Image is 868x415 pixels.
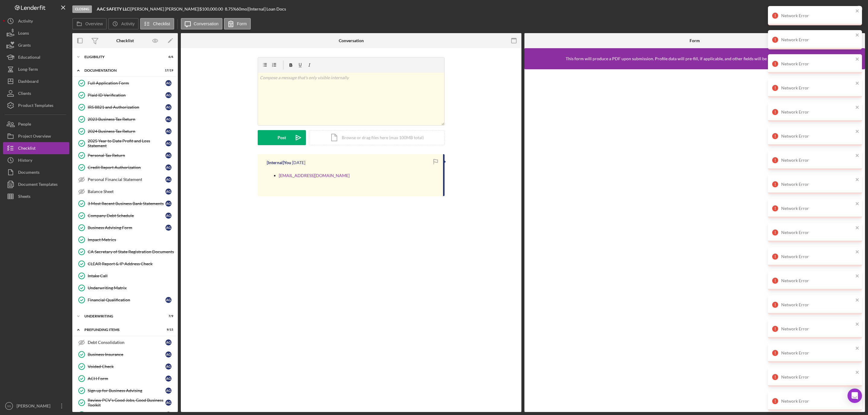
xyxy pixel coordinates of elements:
[822,3,851,15] div: Mark Complete
[88,165,165,170] div: Credit Report Authorization
[848,388,862,403] div: Open Intercom Messenger
[855,346,860,351] button: close
[165,351,171,357] div: A G
[88,340,165,345] div: Debt Consolidation
[88,298,165,302] div: Financial Qualification
[278,130,286,145] div: Post
[855,273,860,279] button: close
[97,7,131,11] div: |
[75,210,175,222] a: Company Debt ScheduleAG
[165,388,171,394] div: A G
[781,182,854,187] div: Network Error
[816,3,865,15] button: Mark Complete
[75,77,175,89] a: Full Application FormAG
[88,153,165,158] div: Personal Tax Return
[855,225,860,231] button: close
[116,38,134,43] div: Checklist
[88,249,175,254] div: CA Secretary of State Registration Documents
[75,173,175,186] a: Personal Financial StatementAG
[225,7,236,11] div: 8.75 %
[781,351,854,355] div: Network Error
[165,140,171,146] div: A G
[781,13,854,18] div: Network Error
[855,298,860,303] button: close
[88,81,165,86] div: Full Application Form
[121,21,134,26] label: Activity
[88,139,165,148] div: 2025 Year to Date Profit and Loss Statement
[75,385,175,397] a: Sign up for Business AdvisingAG
[292,160,305,165] time: 2025-08-19 17:45
[200,7,225,11] div: $100,000.00
[165,80,171,86] div: A G
[84,69,158,72] div: Documentation
[247,7,286,11] div: | [Internal] Loan Docs
[165,376,171,382] div: A G
[165,176,171,183] div: A G
[85,21,103,26] label: Overview
[781,86,854,90] div: Network Error
[153,21,170,26] label: Checklist
[75,137,175,149] a: 2025 Year to Date Profit and Loss StatementAG
[3,400,69,412] button: SS[PERSON_NAME]
[88,261,175,266] div: CLEAR Report & IP Address Check
[781,134,854,139] div: Network Error
[267,160,291,165] div: [Internal] You
[88,93,165,98] div: Plaid ID Verification
[75,270,175,282] a: Intake Call
[75,234,175,246] a: Impact Metrics
[88,273,175,278] div: Intake Call
[88,388,165,393] div: Sign up for Business Advising
[75,294,175,306] a: Financial QualificationAG
[855,153,860,159] button: close
[781,254,854,259] div: Network Error
[72,5,92,13] div: Closing
[855,81,860,86] button: close
[162,55,173,59] div: 6 / 6
[88,117,165,122] div: 2023 Business Tax Return
[279,173,350,178] a: [EMAIL_ADDRESS][DOMAIN_NAME]
[162,314,173,318] div: 7 / 9
[690,38,700,43] div: Form
[781,278,854,283] div: Network Error
[84,328,158,332] div: Prefunding Items
[855,201,860,207] button: close
[855,370,860,376] button: close
[781,302,854,307] div: Network Error
[165,189,171,195] div: A G
[165,164,171,170] div: A G
[88,177,165,182] div: Personal Financial Statement
[781,37,854,42] div: Network Error
[165,213,171,219] div: A G
[88,237,175,242] div: Impact Metrics
[84,314,158,318] div: Underwriting
[75,348,175,360] a: Business InsuranceAG
[75,161,175,173] a: Credit Report AuthorizationAG
[97,6,129,11] b: AAC SAFETY LLC
[165,104,171,110] div: A G
[194,21,219,26] label: Conversation
[75,373,175,385] a: ACH FormAG
[75,397,175,409] a: Review PCV's Good Jobs, Good Business ToolkitAG
[75,258,175,270] a: CLEAR Report & IP Address Check
[781,375,854,379] div: Network Error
